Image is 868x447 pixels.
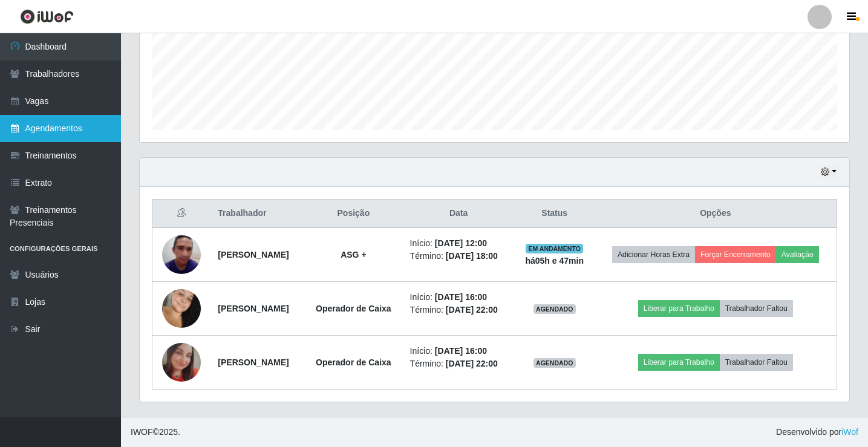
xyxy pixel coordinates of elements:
[410,357,507,370] li: Término:
[435,346,487,356] time: [DATE] 16:00
[526,244,583,253] span: EM ANDAMENTO
[638,300,720,317] button: Liberar para Trabalho
[218,304,289,313] strong: [PERSON_NAME]
[410,291,507,304] li: Início:
[131,427,153,437] span: IWOF
[410,237,507,250] li: Início:
[20,9,74,24] img: CoreUI Logo
[515,200,595,228] th: Status
[638,354,720,371] button: Liberar para Trabalho
[776,246,819,263] button: Avaliação
[435,292,487,302] time: [DATE] 16:00
[534,304,576,314] span: AGENDADO
[218,357,289,367] strong: [PERSON_NAME]
[162,343,201,382] img: 1749572349295.jpeg
[595,200,837,228] th: Opções
[446,305,498,315] time: [DATE] 22:00
[435,238,487,248] time: [DATE] 12:00
[316,304,391,313] strong: Operador de Caixa
[841,427,858,437] a: iWof
[410,304,507,316] li: Término:
[410,250,507,263] li: Término:
[410,345,507,357] li: Início:
[162,279,201,338] img: 1750087788307.jpeg
[446,251,498,261] time: [DATE] 18:00
[612,246,695,263] button: Adicionar Horas Extra
[720,300,793,317] button: Trabalhador Faltou
[316,357,391,367] strong: Operador de Caixa
[403,200,515,228] th: Data
[341,250,366,259] strong: ASG +
[210,200,304,228] th: Trabalhador
[720,354,793,371] button: Trabalhador Faltou
[162,229,201,280] img: 1700332760077.jpeg
[304,200,402,228] th: Posição
[446,359,498,368] time: [DATE] 22:00
[218,250,289,259] strong: [PERSON_NAME]
[525,256,584,266] strong: há 05 h e 47 min
[534,358,576,368] span: AGENDADO
[776,426,858,439] span: Desenvolvido por
[131,426,180,439] span: © 2025 .
[695,246,776,263] button: Forçar Encerramento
